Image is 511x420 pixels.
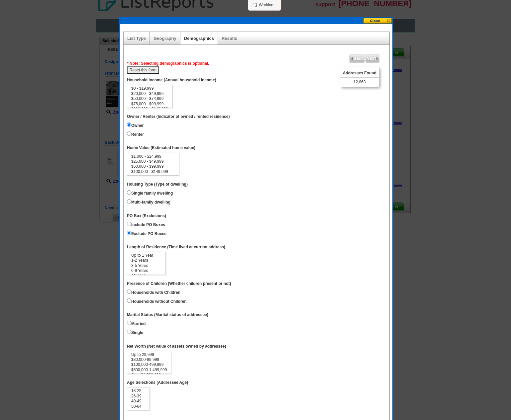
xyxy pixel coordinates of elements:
[351,57,354,60] img: button-prev-arrow-gray.png
[127,312,208,318] label: Marital Status (Marital status of addressee)
[127,130,144,137] label: Renter
[131,107,169,112] option: $100,000 - $149,999
[127,61,209,66] span: * Note: Selecting demographics is optional.
[222,36,237,41] a: Results
[365,54,380,62] span: Next
[131,91,169,96] option: $20,000 - $49,999
[131,404,146,409] option: 50-64
[131,352,167,357] option: Up to 29,999
[127,190,131,195] input: Single family dwelling
[131,357,167,362] option: $30,000-99,999
[127,344,226,349] label: Net Worth (Net value of assets owned by addressee)
[127,145,195,151] label: Home Value (Estimated home value)
[127,131,131,136] input: Renter
[131,86,169,91] option: $0 - $19,999
[131,253,162,258] option: Up to 1 Year
[127,182,188,187] label: Housing Type (Type of dwelling)
[127,189,173,196] label: Single family dwelling
[131,154,175,159] option: $1,000 - $24,999
[131,174,175,179] option: $150,000 - $199,999
[131,96,169,101] option: $50,000 - $74,999
[131,268,162,273] option: 6-9 Years
[131,362,167,367] option: $100,000-499,999
[127,114,230,120] label: Owner / Renter (Indicator of owned / rented residence)
[184,36,214,41] a: Demographics
[127,66,159,74] button: Reset this form
[131,159,175,164] option: $25,000 - $49,999
[354,79,366,85] span: 12,863
[127,229,166,237] label: Exclude PO Boxes
[131,169,175,174] option: $100,000 - $149,999
[127,222,131,226] input: Include PO Boxes
[127,328,143,336] label: Single
[127,244,225,250] label: Length of Residence (Time lived at current address)
[127,220,165,228] label: Include PO Boxes
[131,394,146,399] option: 26-39
[365,54,380,63] a: Next
[252,2,257,8] img: loading...
[153,36,176,41] a: Geography
[131,263,162,268] option: 3-5 Years
[340,69,379,78] span: Addresses Found
[127,121,144,128] label: Owner
[127,290,131,294] input: Households with Children
[127,213,166,219] label: PO Box (Exclusions)
[349,54,365,63] a: Back
[131,102,169,107] option: $75,000 - $99,999
[131,164,175,169] option: $50,000 - $99,999
[131,399,146,404] option: 40-49
[127,199,131,204] input: Multi-family dwelling
[127,231,131,235] input: Exclude PO Boxes
[376,57,379,60] img: button-next-arrow-gray.png
[127,321,131,325] input: Married
[127,298,131,303] input: Households without Children
[131,409,146,414] option: 65-69
[127,281,231,287] label: Presence of Children (Whether children present or not)
[131,258,162,263] option: 1-2 Years
[127,330,131,334] input: Single
[127,319,146,327] label: Married
[131,368,167,373] option: $500,000-1,499,999
[131,373,167,378] option: Over $1,500,000
[127,198,170,205] label: Multi-family dwelling
[378,266,511,420] iframe: LiveChat chat widget
[350,54,365,62] span: Back
[127,36,146,41] a: List Type
[127,297,187,304] label: Households without Children
[127,380,188,385] label: Age Selections (Addressee Age)
[127,77,216,83] label: Household income (Annual household income)
[131,274,162,279] option: 10-14 Years
[127,123,131,127] input: Owner
[131,388,146,393] option: 18-25
[127,288,180,295] label: Households with Children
